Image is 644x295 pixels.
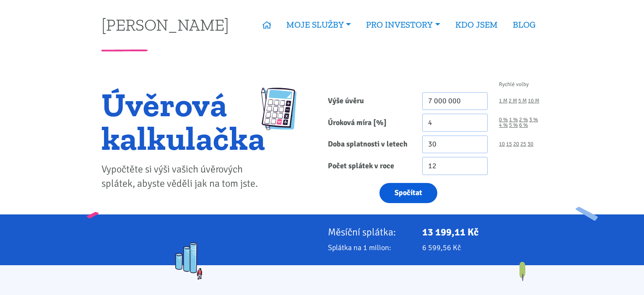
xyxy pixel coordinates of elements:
[499,98,507,104] a: 1 M
[322,92,416,110] label: Výše úvěru
[509,98,517,104] a: 2 M
[422,226,543,238] p: 13 199,11 Kč
[509,117,518,123] a: 1 %
[520,141,526,147] a: 25
[101,88,265,155] h1: Úvěrová kalkulačka
[519,117,528,123] a: 2 %
[322,114,416,132] label: Úroková míra [%]
[505,15,543,34] a: BLOG
[499,123,508,128] a: 4 %
[101,162,265,191] p: Vypočtěte si výši vašich úvěrových splátek, abyste věděli jak na tom jste.
[499,117,508,123] a: 0 %
[322,157,416,175] label: Počet splátek v roce
[529,117,538,123] a: 3 %
[499,141,505,147] a: 10
[499,82,529,87] span: Rychlé volby
[279,15,358,34] a: MOJE SLUŽBY
[513,141,519,147] a: 20
[518,98,527,104] a: 5 M
[519,123,528,128] a: 6 %
[379,183,437,204] button: Spočítat
[509,123,518,128] a: 5 %
[101,16,229,33] a: [PERSON_NAME]
[358,15,447,34] a: PRO INVESTORY
[506,141,512,147] a: 15
[322,136,416,154] label: Doba splatnosti v letech
[422,242,543,253] p: 6 599,56 Kč
[328,242,411,253] p: Splátka na 1 milion:
[448,15,505,34] a: KDO JSEM
[328,226,411,238] p: Měsíční splátka:
[528,98,539,104] a: 10 M
[527,141,533,147] a: 30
